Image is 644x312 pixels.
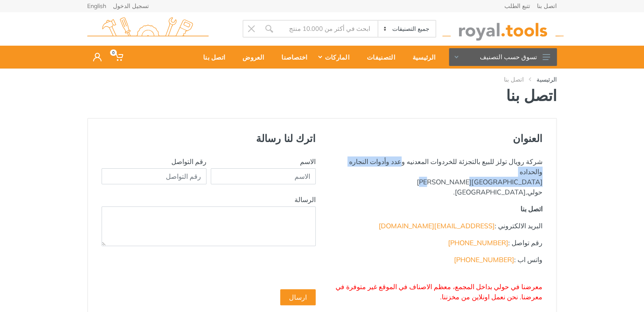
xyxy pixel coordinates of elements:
[401,48,441,66] div: الرئيسية
[113,3,149,9] a: تسجيل الدخول
[107,46,129,68] a: 0
[192,46,231,68] a: اتصل بنا
[328,255,542,265] p: : واتس اب
[379,222,495,230] a: [EMAIL_ADDRESS][DOMAIN_NAME]
[294,194,316,205] label: الرسالة
[491,75,524,84] li: اتصل بنا
[270,48,313,66] div: اختصاصنا
[192,48,231,66] div: اتصل بنا
[270,46,313,68] a: اختصاصنا
[280,289,316,305] button: ارسال
[87,75,557,84] nav: breadcrumb
[537,75,557,84] a: الرئيسية
[300,156,316,167] label: الاسم
[231,48,270,66] div: العروض
[537,3,557,9] a: اتصل بنا
[87,17,209,41] img: royal.tools Logo
[278,20,377,38] input: Site search
[454,255,514,265] a: [PHONE_NUMBER]
[328,132,542,145] h4: العنوان
[520,205,542,213] strong: اتصل بنا
[355,48,401,66] div: التصنيفات
[110,49,117,56] span: 0
[504,3,530,9] a: تتبع الطلب
[211,168,316,184] input: الاسم
[454,255,514,264] span: [PHONE_NUMBER]
[187,256,316,289] iframe: reCAPTCHA
[171,156,206,167] label: رقم التواصل
[102,132,316,145] h4: اترك لنا رسالة
[448,238,508,247] span: [PHONE_NUMBER]
[449,48,557,66] button: تسوق حسب التصنيف
[448,238,508,248] a: [PHONE_NUMBER]
[87,3,106,9] a: English
[377,21,435,37] select: Category
[328,156,542,197] p: شركة رويال تولز للبيع بالتجزئة للخردوات المعدنيه وعدد وأدوات النجاره والحداده [GEOGRAPHIC_DATA][P...
[328,221,542,231] p: البريد الالكتروني :
[442,17,564,41] img: royal.tools Logo
[231,46,270,68] a: العروض
[328,238,542,248] p: : رقم تواصل
[355,46,401,68] a: التصنيفات
[313,48,355,66] div: الماركات
[401,46,441,68] a: الرئيسية
[87,86,557,104] h1: اتصل بنا
[336,282,542,301] span: معرضنا في حولي بداخل المجمع، معظم الاصناف في الموقع غير متوفرة في معرضنا. نحن نعمل اونلاين من مخز...
[102,168,206,184] input: رقم التواصل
